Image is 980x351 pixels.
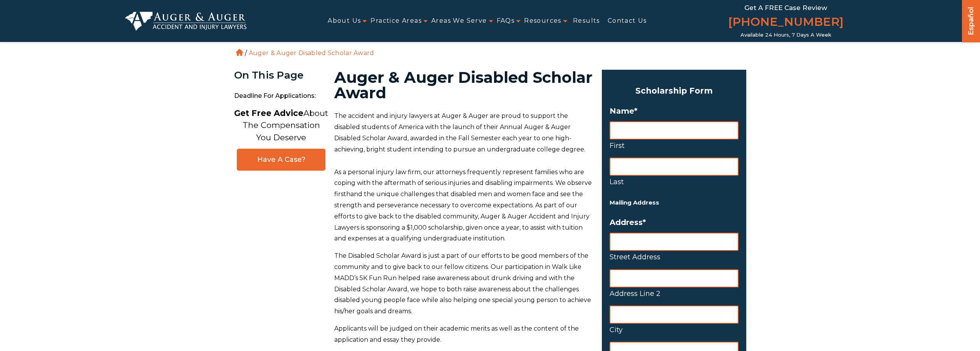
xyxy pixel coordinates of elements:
[328,12,361,30] a: About Us
[610,251,739,263] label: Street Address
[610,139,739,152] label: First
[573,12,600,30] a: Results
[610,106,739,116] label: Name
[728,13,844,32] a: [PHONE_NUMBER]
[234,107,328,144] p: About The Compensation You Deserve
[610,287,739,300] label: Address Line 2
[610,324,739,336] label: City
[125,12,247,30] img: Auger & Auger Accident and Injury Lawyers Logo
[744,4,827,12] span: Get a FREE Case Review
[524,12,561,30] a: Resources
[245,155,317,164] span: Have A Case?
[334,111,593,155] p: The accident and injury lawyers at Auger & Auger are proud to support the disabled students of Am...
[237,149,325,171] a: Have A Case?
[610,198,739,208] h5: Mailing Address
[334,167,593,245] p: As a personal injury law firm, our attorneys frequently represent families who are coping with th...
[740,32,831,38] span: Available 24 Hours, 7 Days a Week
[610,176,739,188] label: Last
[334,323,593,346] p: Applicants will be judged on their academic merits as well as the content of the application and ...
[234,70,328,81] div: On This Page
[610,84,739,98] h3: Scholarship Form
[334,70,593,101] h1: Auger & Auger Disabled Scholar Award
[370,12,422,30] a: Practice Areas
[610,218,739,227] label: Address
[431,12,487,30] a: Areas We Serve
[334,250,593,317] p: The Disabled Scholar Award is just a part of our efforts to be good members of the community and ...
[608,12,647,30] a: Contact Us
[247,49,376,57] li: Auger & Auger Disabled Scholar Award
[234,108,303,118] strong: Get Free Advice
[497,12,515,30] a: FAQs
[236,49,243,56] a: Home
[234,88,328,104] span: Deadline for Applications:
